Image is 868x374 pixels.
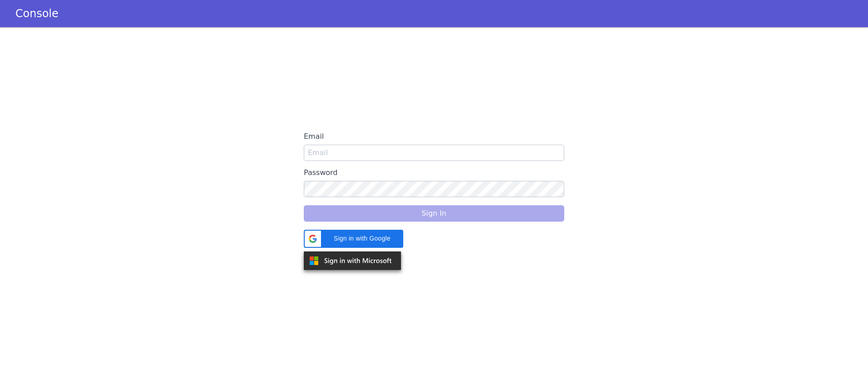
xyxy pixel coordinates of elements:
[304,230,403,248] div: Sign in with Google
[304,165,564,181] label: Password
[326,234,398,243] span: Sign in with Google
[304,145,564,161] input: Email
[5,7,69,20] a: Console
[304,251,401,270] img: azure.svg
[304,128,564,145] label: Email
